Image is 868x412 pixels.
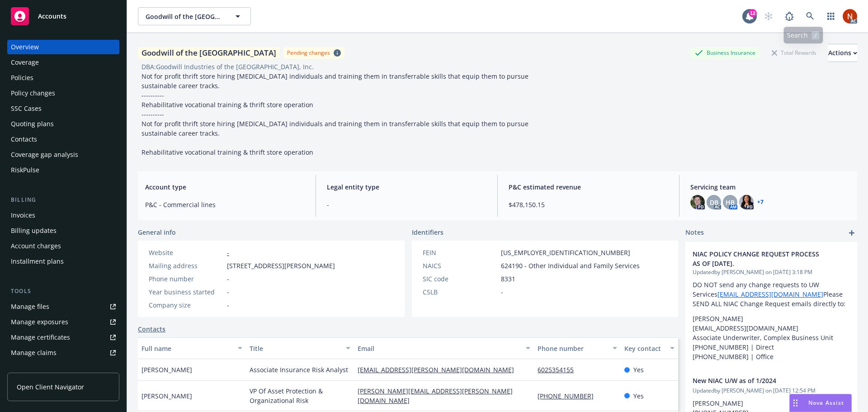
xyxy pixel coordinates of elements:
[846,227,857,238] a: add
[808,399,844,407] span: Nova Assist
[11,40,39,54] div: Overview
[7,55,119,70] a: Coverage
[38,13,66,20] span: Accounts
[7,40,119,54] a: Overview
[633,391,644,401] span: Yes
[11,361,53,375] div: Manage BORs
[501,287,503,297] span: -
[11,239,61,253] div: Account charges
[227,274,229,284] span: -
[749,9,757,17] div: 12
[7,254,119,269] a: Installment plans
[145,200,305,209] span: P&C - Commercial lines
[227,300,229,310] span: -
[828,44,857,62] div: Actions
[149,248,223,257] div: Website
[717,290,823,298] a: [EMAIL_ADDRESS][DOMAIN_NAME]
[138,47,280,59] div: Goodwill of the [GEOGRAPHIC_DATA]
[726,198,735,207] span: HB
[693,376,826,385] span: New NIAC U/W as of 1/2024
[7,287,119,296] div: Tools
[149,274,223,284] div: Phone number
[250,344,340,353] div: Title
[7,147,119,162] a: Coverage gap analysis
[327,200,486,209] span: -
[11,86,55,100] div: Policy changes
[11,315,68,329] div: Manage exposures
[7,330,119,345] a: Manage certificates
[822,7,840,25] a: Switch app
[509,200,668,209] span: $478,150.15
[501,274,515,284] span: 8331
[509,182,668,192] span: P&C estimated revenue
[685,242,857,369] div: NIAC POLICY CHANGE REQUEST PROCESS AS OF [DATE].Updatedby [PERSON_NAME] on [DATE] 3:18 PMDO NOT s...
[246,337,354,359] button: Title
[250,386,350,405] span: VP Of Asset Protection & Organizational Risk
[11,147,78,162] div: Coverage gap analysis
[354,337,534,359] button: Email
[17,382,84,392] span: Open Client Navigator
[11,330,70,345] div: Manage certificates
[250,365,348,374] span: Associate Insurance Risk Analyst
[142,365,192,374] span: [PERSON_NAME]
[693,249,826,268] span: NIAC POLICY CHANGE REQUEST PROCESS AS OF [DATE].
[693,387,850,395] span: Updated by [PERSON_NAME] on [DATE] 12:54 PM
[685,227,704,238] span: Notes
[767,47,821,58] div: Total Rewards
[145,182,305,192] span: Account type
[11,55,39,70] div: Coverage
[138,227,176,237] span: General info
[739,195,754,209] img: photo
[7,239,119,253] a: Account charges
[501,261,640,270] span: 624190 - Other Individual and Family Services
[7,71,119,85] a: Policies
[11,163,39,177] div: RiskPulse
[7,299,119,314] a: Manage files
[633,365,644,374] span: Yes
[624,344,665,353] div: Key contact
[423,287,497,297] div: CSLB
[7,223,119,238] a: Billing updates
[690,195,705,209] img: photo
[757,199,764,205] a: +7
[358,344,520,353] div: Email
[227,261,335,270] span: [STREET_ADDRESS][PERSON_NAME]
[710,198,718,207] span: DB
[11,223,57,238] div: Billing updates
[621,337,678,359] button: Key contact
[538,365,581,374] a: 6025354155
[227,248,229,257] a: -
[538,392,601,400] a: [PHONE_NUMBER]
[538,344,607,353] div: Phone number
[780,7,798,25] a: Report a Bug
[358,365,521,374] a: [EMAIL_ADDRESS][PERSON_NAME][DOMAIN_NAME]
[142,72,530,156] span: Not for profit thrift store hiring [MEDICAL_DATA] individuals and training them in transferrable ...
[11,208,35,223] div: Invoices
[138,324,165,334] a: Contacts
[7,101,119,116] a: SSC Cases
[843,9,857,24] img: photo
[142,62,314,71] div: DBA: Goodwill Industries of the [GEOGRAPHIC_DATA], Inc.
[11,299,49,314] div: Manage files
[7,208,119,223] a: Invoices
[423,248,497,257] div: FEIN
[693,280,850,308] p: DO NOT send any change requests to UW Services Please SEND ALL NIAC Change Request emails directl...
[801,7,819,25] a: Search
[7,361,119,375] a: Manage BORs
[11,71,33,85] div: Policies
[423,261,497,270] div: NAICS
[693,268,850,276] span: Updated by [PERSON_NAME] on [DATE] 3:18 PM
[138,7,251,25] button: Goodwill of the [GEOGRAPHIC_DATA]
[149,300,223,310] div: Company size
[412,227,443,237] span: Identifiers
[534,337,620,359] button: Phone number
[423,274,497,284] div: SIC code
[690,47,760,58] div: Business Insurance
[7,132,119,147] a: Contacts
[789,394,852,412] button: Nova Assist
[7,346,119,360] a: Manage claims
[149,287,223,297] div: Year business started
[7,117,119,131] a: Quoting plans
[11,346,57,360] div: Manage claims
[693,314,850,361] p: [PERSON_NAME] [EMAIL_ADDRESS][DOMAIN_NAME] Associate Underwriter, Complex Business Unit [PHONE_NU...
